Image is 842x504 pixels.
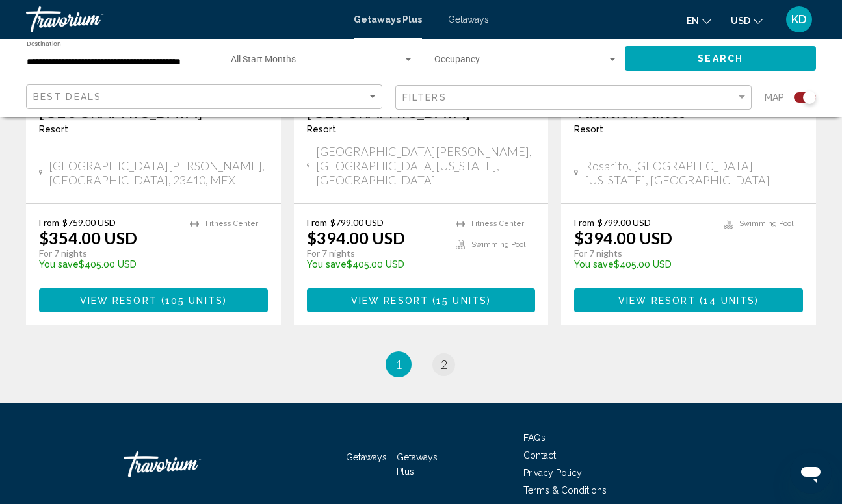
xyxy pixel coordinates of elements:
[330,217,384,228] span: $799.00 USD
[316,144,535,187] span: [GEOGRAPHIC_DATA][PERSON_NAME], [GEOGRAPHIC_DATA][US_STATE], [GEOGRAPHIC_DATA]
[307,288,536,312] button: View Resort(15 units)
[307,259,347,270] span: You save
[598,217,651,228] span: $799.00 USD
[687,16,699,26] span: en
[33,92,101,102] span: Best Deals
[782,6,816,33] button: User Menu
[124,445,254,484] a: Travorium
[523,468,582,478] a: Privacy Policy
[523,433,546,443] a: FAQs
[790,452,832,494] iframe: Button to launch messaging window
[471,240,525,249] span: Swimming Pool
[39,228,137,247] p: $354.00 USD
[523,450,556,460] a: Contact
[471,220,524,228] span: Fitness Center
[704,296,755,306] span: 14 units
[39,288,268,312] button: View Resort(105 units)
[739,220,793,228] span: Swimming Pool
[26,6,341,32] a: Travorium
[618,296,696,306] span: View Resort
[395,357,402,372] span: 1
[395,84,752,111] button: Filter
[307,247,443,259] p: For 7 nights
[165,296,223,306] span: 105 units
[402,92,447,103] span: Filters
[765,88,784,107] span: Map
[39,217,59,228] span: From
[39,247,177,259] p: For 7 nights
[205,220,258,228] span: Fitness Center
[574,247,711,259] p: For 7 nights
[346,452,387,462] a: Getaways
[585,158,802,187] span: Rosarito, [GEOGRAPHIC_DATA][US_STATE], [GEOGRAPHIC_DATA]
[523,485,607,496] a: Terms & Conditions
[625,46,816,70] button: Search
[62,217,116,228] span: $759.00 USD
[574,259,614,270] span: You save
[791,13,807,26] span: KD
[574,124,603,134] span: Resort
[351,296,428,306] span: View Resort
[354,14,422,25] a: Getaways Plus
[428,296,491,306] span: ( )
[307,217,327,228] span: From
[49,158,267,187] span: [GEOGRAPHIC_DATA][PERSON_NAME], [GEOGRAPHIC_DATA], 23410, MEX
[731,11,763,30] button: Change currency
[441,357,447,372] span: 2
[448,14,489,25] a: Getaways
[307,228,405,247] p: $394.00 USD
[39,259,79,270] span: You save
[26,351,816,377] ul: Pagination
[574,228,672,247] p: $394.00 USD
[307,124,336,134] span: Resort
[574,288,803,312] button: View Resort(14 units)
[307,259,443,270] p: $405.00 USD
[687,11,711,30] button: Change language
[397,452,438,477] a: Getaways Plus
[574,217,594,228] span: From
[39,124,68,134] span: Resort
[574,259,711,270] p: $405.00 USD
[698,54,743,64] span: Search
[157,296,227,306] span: ( )
[80,296,157,306] span: View Resort
[33,92,378,103] mat-select: Sort by
[436,296,487,306] span: 15 units
[39,259,177,270] p: $405.00 USD
[731,16,750,26] span: USD
[696,296,759,306] span: ( )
